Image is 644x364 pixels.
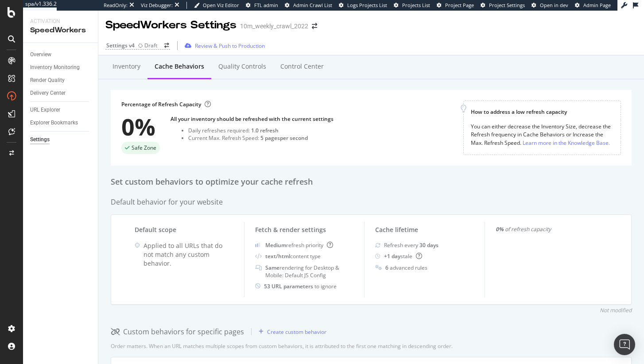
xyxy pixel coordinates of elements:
a: Render Quality [30,76,92,85]
span: Open in dev [540,2,568,8]
a: Open Viz Editor [194,2,239,9]
div: Open Intercom Messenger [614,334,635,355]
div: arrow-right-arrow-left [312,23,317,29]
div: Activation [30,18,91,25]
div: Percentage of Refresh Capacity [121,101,211,108]
div: 10m_weekly_crawl_2022 [240,22,308,31]
div: Inventory [113,62,140,71]
div: Control Center [280,62,324,71]
div: Daily refreshes required: [188,127,334,134]
div: content type [265,252,321,260]
a: Learn more in the Knowledge Base. [523,138,610,147]
div: refresh priority [265,241,333,249]
div: Render Quality [30,76,65,85]
a: FTL admin [246,2,278,9]
div: Not modified [600,306,632,314]
div: arrow-right-arrow-left [164,43,169,48]
b: Medium [265,241,286,249]
div: Settings v4 [106,42,135,49]
div: stale [384,252,422,260]
div: URL Explorer [30,105,60,115]
span: Open Viz Editor [203,2,239,8]
a: Project Page [437,2,474,9]
b: text/html [265,252,290,260]
span: Project Page [445,2,474,8]
div: Fetch & render settings [255,225,354,234]
span: Admin Crawl List [293,2,332,8]
div: Set custom behaviors to optimize your cache refresh [111,176,632,188]
div: You can either decrease the Inventory Size, decrease the Refresh frequency in Cache Behaviors or ... [471,123,613,147]
span: Safe Zone [132,145,156,151]
div: Default scope [135,225,233,234]
div: Cache lifetime [375,225,474,234]
div: ReadOnly: [104,2,128,9]
div: of refresh capacity [496,225,594,233]
div: Current Max. Refresh Speed: [188,134,334,142]
div: Cache behaviors [155,62,204,71]
b: Same [265,264,279,271]
div: Delivery Center [30,89,66,98]
div: advanced rules [385,264,427,271]
a: Overview [30,50,92,59]
b: 30 days [419,241,438,249]
div: Settings [30,135,50,144]
a: Inventory Monitoring [30,63,92,72]
a: URL Explorer [30,105,92,115]
img: j32suk7ufU7viAAAAAElFTkSuQmCC [255,243,260,247]
div: All your inventory should be refreshed with the current settings [171,115,334,123]
a: Settings [30,135,92,144]
div: 1.0 refresh [251,127,279,134]
button: Review & Push to Production [181,39,265,53]
a: Explorer Bookmarks [30,118,92,128]
div: to ignore [264,283,337,290]
span: Project Settings [489,2,525,8]
div: success label [121,142,160,154]
div: Viz Debugger: [141,2,173,9]
div: 5 pages per second [260,134,308,142]
div: Quality Controls [218,62,266,71]
span: Admin Page [583,2,611,8]
div: Overview [30,50,51,59]
div: Create custom behavior [267,328,326,336]
a: Admin Page [575,2,611,9]
a: Delivery Center [30,89,92,98]
div: rendering for Desktop & Mobile: Default JS Config [265,264,354,279]
div: Custom behaviors for specific pages [111,327,244,337]
div: Review & Push to Production [195,42,265,50]
a: Logs Projects List [339,2,387,9]
span: Projects List [402,2,430,8]
a: Projects List [394,2,430,9]
div: Explorer Bookmarks [30,118,78,128]
div: Default behavior for your website [111,197,632,207]
div: Applied to all URLs that do not match any custom behavior. [144,241,233,268]
div: SpeedWorkers Settings [105,18,237,33]
div: SpeedWorkers [30,25,91,35]
button: Create custom behavior [255,325,326,339]
span: Logs Projects List [347,2,387,8]
b: 6 [385,264,388,271]
div: Refresh every [384,241,438,249]
strong: 0% [496,225,504,233]
div: Draft [144,42,157,49]
div: Inventory Monitoring [30,63,80,72]
div: 0% [121,115,160,138]
span: FTL admin [254,2,278,8]
div: How to address a low refresh capacity [471,108,613,116]
a: Project Settings [481,2,525,9]
div: Order matters. When an URL matches multiple scopes from custom behaviors, it is attributed to the... [111,342,453,350]
a: Open in dev [531,2,568,9]
b: + 1 day [384,252,400,260]
b: 53 URL parameters [264,283,314,290]
a: Admin Crawl List [285,2,332,9]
